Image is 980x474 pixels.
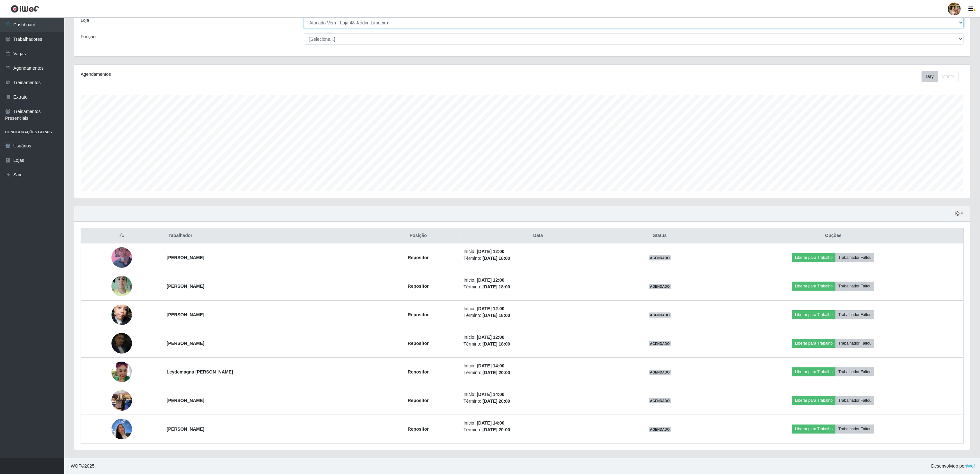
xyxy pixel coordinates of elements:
img: 1755200036324.jpeg [111,415,132,443]
span: AGENDADO [649,427,671,432]
th: Opções [703,228,963,243]
button: Liberar para Trabalho [792,253,835,262]
time: [DATE] 12:00 [477,335,504,340]
strong: Repositor [408,312,428,317]
time: [DATE] 18:00 [482,284,510,289]
strong: Repositor [408,369,428,374]
span: Desenvolvido por [931,463,975,470]
img: 1754265103514.jpeg [111,325,132,362]
button: Liberar para Trabalho [792,310,835,319]
img: 1753296713648.jpeg [111,272,132,300]
li: Início: [464,277,613,284]
span: IWOF [69,463,81,469]
span: AGENDADO [649,341,671,346]
li: Término: [464,312,613,319]
div: Agendamentos [81,71,443,78]
button: Month [938,71,958,82]
strong: [PERSON_NAME] [167,312,204,317]
div: First group [922,71,958,82]
strong: [PERSON_NAME] [167,398,204,403]
strong: Repositor [408,426,428,432]
button: Liberar para Trabalho [792,396,835,405]
img: 1755095833793.jpeg [111,387,132,414]
li: Término: [464,284,613,290]
span: AGENDADO [649,312,671,318]
button: Liberar para Trabalho [792,367,835,376]
button: Trabalhador Faltou [835,425,874,434]
button: Liberar para Trabalho [792,339,835,348]
img: 1754944379156.jpeg [111,362,132,382]
button: Liberar para Trabalho [792,425,835,434]
time: [DATE] 20:00 [482,370,510,375]
li: Início: [464,420,613,426]
li: Término: [464,426,613,433]
span: AGENDADO [649,255,671,260]
button: Trabalhador Faltou [835,339,874,348]
label: Loja [81,17,89,24]
span: © 2025 . [69,463,96,470]
time: [DATE] 14:00 [477,420,504,426]
strong: [PERSON_NAME] [167,341,204,346]
th: Posição [377,228,460,243]
time: [DATE] 20:00 [482,427,510,432]
strong: Repositor [408,341,428,346]
button: Trabalhador Faltou [835,367,874,376]
img: 1752090635186.jpeg [111,239,132,276]
th: Status [616,228,703,243]
span: AGENDADO [649,284,671,289]
span: AGENDADO [649,370,671,375]
th: Trabalhador [163,228,377,243]
a: iWof [966,463,975,469]
time: [DATE] 12:00 [477,249,504,254]
li: Início: [464,334,613,341]
time: [DATE] 14:00 [477,363,504,368]
time: [DATE] 18:00 [482,313,510,318]
time: [DATE] 12:00 [477,306,504,311]
div: Toolbar with button groups [922,71,964,82]
button: Trabalhador Faltou [835,253,874,262]
strong: Repositor [408,284,428,289]
th: Data [460,228,616,243]
strong: [PERSON_NAME] [167,426,204,432]
time: [DATE] 14:00 [477,392,504,397]
time: [DATE] 12:00 [477,277,504,283]
img: CoreUI Logo [11,5,39,13]
time: [DATE] 18:00 [482,256,510,261]
label: Função [81,33,96,40]
button: Trabalhador Faltou [835,310,874,319]
button: Day [922,71,938,82]
li: Início: [464,305,613,312]
img: 1753494056504.jpeg [111,296,132,333]
button: Trabalhador Faltou [835,396,874,405]
li: Término: [464,255,613,262]
time: [DATE] 20:00 [482,399,510,404]
li: Início: [464,391,613,398]
button: Trabalhador Faltou [835,282,874,291]
li: Início: [464,363,613,369]
strong: Repositor [408,398,428,403]
li: Término: [464,369,613,376]
strong: Leydemagna [PERSON_NAME] [167,369,233,374]
li: Início: [464,248,613,255]
li: Término: [464,341,613,347]
button: Liberar para Trabalho [792,282,835,291]
span: AGENDADO [649,398,671,403]
strong: [PERSON_NAME] [167,284,204,289]
li: Término: [464,398,613,405]
time: [DATE] 18:00 [482,341,510,347]
strong: [PERSON_NAME] [167,255,204,260]
strong: Repositor [408,255,428,260]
